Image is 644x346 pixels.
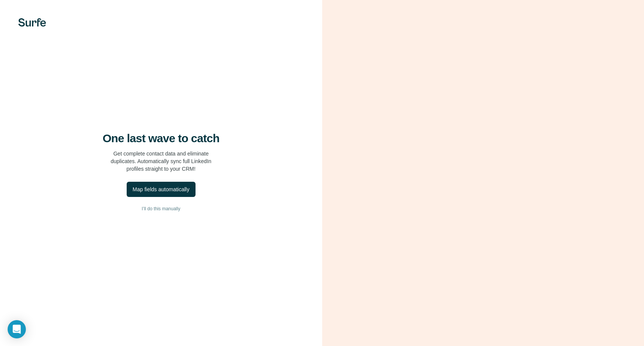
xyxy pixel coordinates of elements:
[142,205,180,212] span: I’ll do this manually
[111,150,211,173] p: Get complete contact data and eliminate duplicates. Automatically sync full LinkedIn profiles str...
[15,203,307,214] button: I’ll do this manually
[127,182,196,197] button: Map fields automatically
[8,320,26,338] div: Open Intercom Messenger
[133,186,189,193] div: Map fields automatically
[103,132,219,145] h4: One last wave to catch
[18,18,46,27] img: Surfe's logo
